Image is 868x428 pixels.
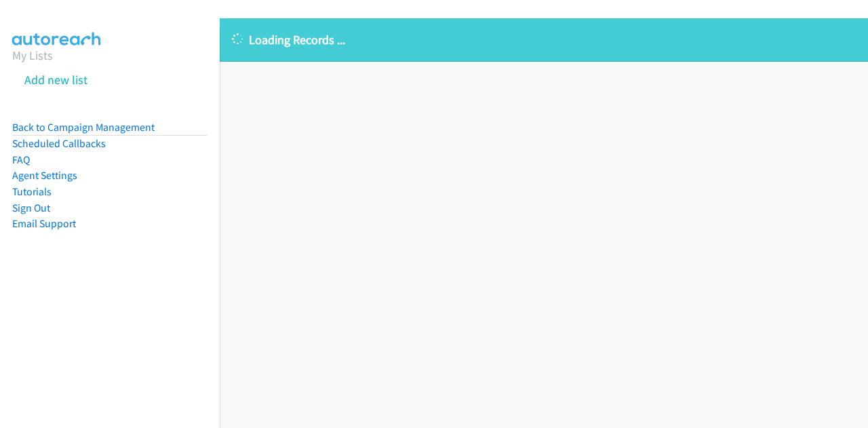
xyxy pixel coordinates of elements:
[12,137,106,150] a: Scheduled Callbacks
[12,217,76,230] a: Email Support
[12,121,155,134] a: Back to Campaign Management
[12,47,53,63] a: My Lists
[12,153,30,166] a: FAQ
[232,31,856,49] p: Loading Records ...
[12,169,77,182] a: Agent Settings
[12,185,52,198] a: Tutorials
[12,201,50,214] a: Sign Out
[24,72,87,87] a: Add new list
